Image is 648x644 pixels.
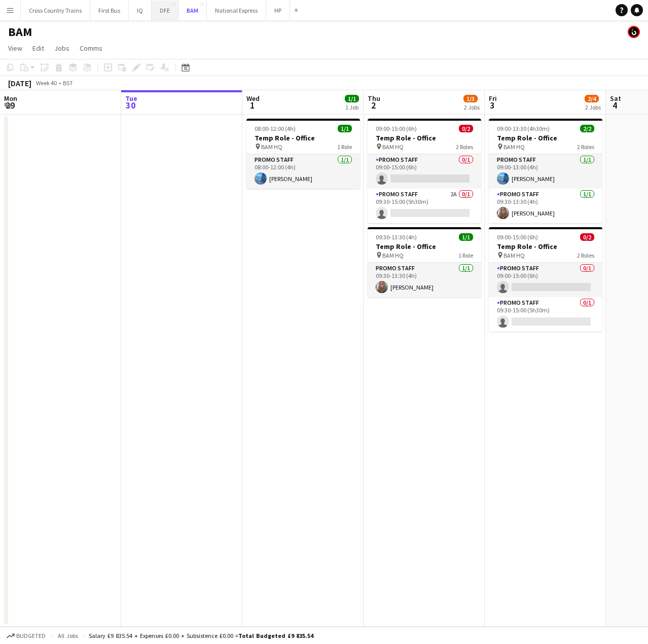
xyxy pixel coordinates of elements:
[32,44,44,53] span: Edit
[368,242,481,251] h3: Temp Role - Office
[610,94,621,103] span: Sat
[580,125,594,132] span: 2/2
[456,143,473,151] span: 2 Roles
[76,42,106,55] a: Comms
[178,1,207,20] button: BAM
[207,1,266,20] button: National Express
[28,42,48,55] a: Edit
[382,143,404,151] span: BAM HQ
[90,1,129,20] button: First Bus
[489,133,602,142] h3: Temp Role - Office
[458,252,473,259] span: 1 Role
[255,125,296,132] span: 08:00-12:00 (4h)
[5,630,47,641] button: Budgeted
[585,95,599,102] span: 2/4
[4,94,17,103] span: Mon
[246,94,260,103] span: Wed
[345,103,358,111] div: 1 Job
[50,42,74,55] a: Jobs
[368,94,380,103] span: Thu
[368,154,481,189] app-card-role: Promo Staff0/109:00-15:00 (6h)
[368,189,481,223] app-card-role: Promo Staff2A0/109:30-15:00 (5h30m)
[8,24,32,40] h1: BAM
[266,1,290,20] button: HP
[503,252,525,259] span: BAM HQ
[585,103,601,111] div: 2 Jobs
[8,44,22,53] span: View
[487,99,497,111] span: 3
[489,242,602,251] h3: Temp Role - Office
[489,154,602,189] app-card-role: Promo Staff1/109:00-13:00 (4h)[PERSON_NAME]
[338,125,352,132] span: 1/1
[54,44,69,53] span: Jobs
[261,143,282,151] span: BAM HQ
[489,189,602,223] app-card-role: Promo Staff1/109:30-13:30 (4h)[PERSON_NAME]
[246,154,360,189] app-card-role: Promo Staff1/108:00-12:00 (4h)[PERSON_NAME]
[3,99,17,111] span: 29
[503,143,525,151] span: BAM HQ
[497,125,550,132] span: 09:00-13:30 (4h30m)
[366,99,380,111] span: 2
[56,632,80,639] span: All jobs
[80,44,102,53] span: Comms
[124,99,137,111] span: 30
[368,227,481,297] app-job-card: 09:30-13:30 (4h)1/1Temp Role - Office BAM HQ1 RolePromo Staff1/109:30-13:30 (4h)[PERSON_NAME]
[382,252,404,259] span: BAM HQ
[459,125,473,132] span: 0/2
[246,133,360,142] h3: Temp Role - Office
[464,103,480,111] div: 2 Jobs
[152,1,178,20] button: DFE
[368,263,481,297] app-card-role: Promo Staff1/109:30-13:30 (4h)[PERSON_NAME]
[4,42,26,55] a: View
[608,99,621,111] span: 4
[21,1,90,20] button: Cross Country Trains
[577,252,594,259] span: 2 Roles
[125,94,137,103] span: Tue
[489,263,602,297] app-card-role: Promo Staff0/109:00-15:00 (6h)
[489,297,602,332] app-card-role: Promo Staff0/109:30-15:00 (5h30m)
[345,95,359,102] span: 1/1
[376,233,417,241] span: 09:30-13:30 (4h)
[63,79,73,87] div: BST
[376,125,417,132] span: 09:00-15:00 (6h)
[337,143,352,151] span: 1 Role
[368,119,481,223] app-job-card: 09:00-15:00 (6h)0/2Temp Role - Office BAM HQ2 RolesPromo Staff0/109:00-15:00 (6h) Promo Staff2A0/...
[33,79,59,87] span: Week 40
[238,632,313,639] span: Total Budgeted £9 835.54
[489,94,497,103] span: Fri
[129,1,152,20] button: IQ
[628,26,640,38] app-user-avatar: Tim Bodenham
[497,233,538,241] span: 09:00-15:00 (6h)
[489,227,602,332] app-job-card: 09:00-15:00 (6h)0/2Temp Role - Office BAM HQ2 RolesPromo Staff0/109:00-15:00 (6h) Promo Staff0/10...
[89,632,313,639] div: Salary £9 835.54 + Expenses £0.00 + Subsistence £0.00 =
[16,632,46,639] span: Budgeted
[245,99,260,111] span: 1
[580,233,594,241] span: 0/2
[463,95,478,102] span: 1/3
[246,119,360,189] app-job-card: 08:00-12:00 (4h)1/1Temp Role - Office BAM HQ1 RolePromo Staff1/108:00-12:00 (4h)[PERSON_NAME]
[8,78,31,88] div: [DATE]
[489,119,602,223] app-job-card: 09:00-13:30 (4h30m)2/2Temp Role - Office BAM HQ2 RolesPromo Staff1/109:00-13:00 (4h)[PERSON_NAME]...
[368,133,481,142] h3: Temp Role - Office
[459,233,473,241] span: 1/1
[577,143,594,151] span: 2 Roles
